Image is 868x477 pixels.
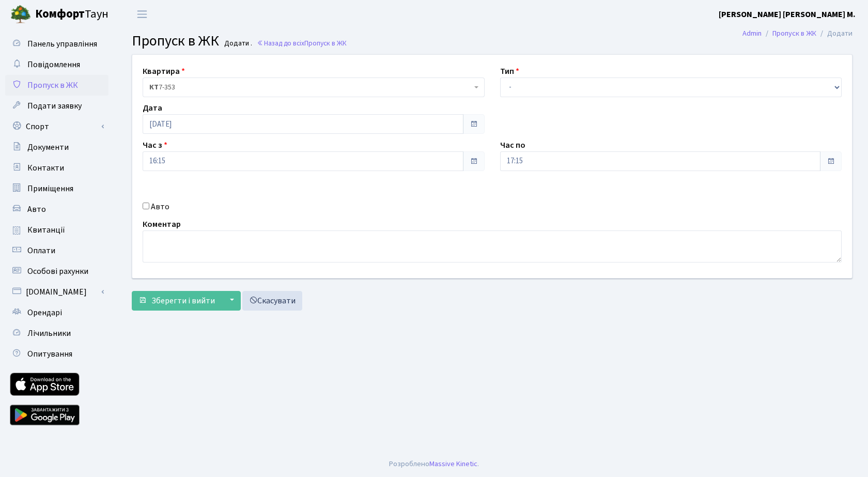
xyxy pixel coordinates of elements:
[5,137,109,158] a: Документи
[5,302,109,323] a: Орендарі
[27,59,80,70] span: Повідомлення
[27,328,71,339] span: Лічильники
[5,261,109,282] a: Особові рахунки
[27,245,55,256] span: Оплати
[27,142,69,153] span: Документи
[5,116,109,137] a: Спорт
[35,6,85,22] b: Комфорт
[5,199,109,220] a: Авто
[5,240,109,261] a: Оплати
[5,220,109,240] a: Квитанції
[149,82,472,93] span: <b>КТ</b>&nbsp;&nbsp;&nbsp;&nbsp;7-353
[429,458,477,469] a: Massive Kinetic
[304,38,347,48] span: Пропуск в ЖК
[27,183,73,194] span: Приміщення
[27,162,64,174] span: Контакти
[5,282,109,302] a: [DOMAIN_NAME]
[719,9,856,20] b: [PERSON_NAME] [PERSON_NAME] М.
[500,139,525,151] label: Час по
[772,28,816,39] a: Пропуск в ЖК
[5,34,109,54] a: Панель управління
[242,291,302,311] a: Скасувати
[129,6,155,23] button: Переключити навігацію
[500,65,519,78] label: Тип
[222,39,252,48] small: Додати .
[10,4,31,25] img: logo.png
[27,100,82,112] span: Подати заявку
[149,82,159,93] b: КТ
[742,28,762,39] a: Admin
[132,291,222,311] button: Зберегти і вийти
[5,158,109,178] a: Контакти
[389,458,479,470] div: Розроблено .
[727,23,868,44] nav: breadcrumb
[27,38,97,50] span: Панель управління
[816,28,853,39] li: Додати
[27,266,88,277] span: Особові рахунки
[151,201,169,213] label: Авто
[27,80,78,91] span: Пропуск в ЖК
[35,6,109,23] span: Таун
[5,75,109,96] a: Пропуск в ЖК
[27,348,72,360] span: Опитування
[151,295,215,306] span: Зберегти і вийти
[143,139,167,151] label: Час з
[5,54,109,75] a: Повідомлення
[5,178,109,199] a: Приміщення
[143,65,185,78] label: Квартира
[143,218,181,230] label: Коментар
[27,224,65,236] span: Квитанції
[143,102,162,114] label: Дата
[143,78,485,97] span: <b>КТ</b>&nbsp;&nbsp;&nbsp;&nbsp;7-353
[257,38,347,48] a: Назад до всіхПропуск в ЖК
[5,96,109,116] a: Подати заявку
[5,344,109,364] a: Опитування
[719,8,856,21] a: [PERSON_NAME] [PERSON_NAME] М.
[27,204,46,215] span: Авто
[132,30,219,51] span: Пропуск в ЖК
[27,307,62,318] span: Орендарі
[5,323,109,344] a: Лічильники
